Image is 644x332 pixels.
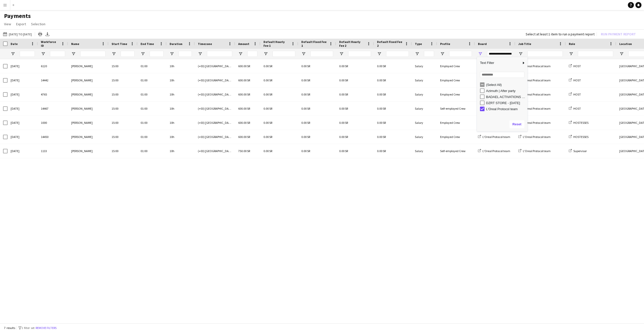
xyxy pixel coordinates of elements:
span: Workforce ID [41,40,59,48]
div: (+03) [GEOGRAPHIC_DATA] [195,73,235,87]
span: Default Hourly Fee 2 [339,40,365,48]
div: Employed Crew [437,116,475,130]
div: 14467 [38,102,68,115]
span: Duration [170,42,182,46]
div: Salary [412,59,437,73]
input: Timezone Filter Input [207,51,232,57]
div: Filter List [477,82,527,112]
button: Open Filter Menu [440,52,445,56]
span: Amount [238,42,249,46]
div: 10h [167,130,195,144]
div: 0.00 SR [298,87,336,101]
input: Start Time Filter Input [121,51,135,57]
div: 0.00 SR [374,130,412,144]
a: L'Oreal Protocol team [518,92,551,96]
div: 01:00 [138,116,167,130]
div: (+03) [GEOGRAPHIC_DATA] [195,102,235,115]
div: 0.00 SR [374,102,412,115]
div: (+03) [GEOGRAPHIC_DATA] [195,116,235,130]
input: Amount Filter Input [247,51,257,57]
div: 15:00 [109,116,138,130]
input: Default Hourly Fee 1 Filter Input [273,51,295,57]
span: HOST [573,92,581,96]
div: 10h [167,87,195,101]
span: Default Fixed Fee 2 [377,40,403,48]
span: 600.00 SR [238,107,250,110]
div: 10h [167,116,195,130]
div: [DATE] [8,59,38,73]
a: HOSTESSES [569,135,588,139]
div: Salary [412,116,437,130]
button: Open Filter Menu [377,52,382,56]
div: Salary [412,102,437,115]
span: Job Title [518,42,531,46]
button: Open Filter Menu [569,52,573,56]
div: Salary [412,144,437,158]
div: 15:00 [109,130,138,144]
span: Date [11,42,18,46]
span: Supervisor [573,149,587,153]
div: 01:00 [138,87,167,101]
div: BADAEL ACTIVATIONS 2025 [486,95,526,99]
div: 0.00 SR [374,87,412,101]
div: 10h [167,144,195,158]
app-action-btn: Print [37,31,43,37]
div: 0.00 SR [260,87,298,101]
span: L'Oreal Protocol team [482,135,510,139]
div: 0.00 SR [336,102,374,115]
button: Open Filter Menu [518,52,523,56]
div: (+03) [GEOGRAPHIC_DATA] [195,144,235,158]
a: L'Oreal Protocol team [518,64,551,68]
div: 15:00 [109,144,138,158]
span: 1 filter set [21,326,35,330]
button: Remove filters [35,325,58,331]
button: Open Filter Menu [41,52,45,56]
span: Default Fixed Fee 1 [301,40,327,48]
span: L'Oreal Protocol team [523,78,551,82]
div: 0.00 SR [298,102,336,115]
span: 750.00 SR [238,149,250,153]
div: 10h [167,73,195,87]
a: L'Oreal Protocol team [478,149,510,153]
div: Salary [412,73,437,87]
div: 01:00 [138,102,167,115]
div: 10h [167,59,195,73]
div: 15:00 [109,102,138,115]
input: Workforce ID Filter Input [50,51,65,57]
div: Salary [412,87,437,101]
a: L'Oreal Protocol team [518,135,551,139]
div: 15:00 [109,59,138,73]
div: 0.00 SR [336,73,374,87]
div: Column Filter [477,57,527,131]
a: HOST [569,78,581,82]
div: (+03) [GEOGRAPHIC_DATA] [195,130,235,144]
app-action-btn: Export XLSX [44,31,50,37]
div: 6120 [38,59,68,73]
div: (Select All) [486,83,526,87]
a: Selection [29,21,47,27]
div: 0.00 SR [336,130,374,144]
span: [PERSON_NAME] [71,107,93,110]
div: 0.00 SR [298,59,336,73]
div: [DATE] [8,102,38,115]
a: L'Oreal Protocol team [518,107,551,110]
div: 01:00 [138,59,167,73]
span: Board [478,42,487,46]
span: L'Oreal Protocol team [523,149,551,153]
input: Role Filter Input [578,51,613,57]
input: Profile Filter Input [449,51,472,57]
div: Employed Crew [437,87,475,101]
div: 0.00 SR [336,144,374,158]
span: Location [619,42,632,46]
span: HOST [573,107,581,110]
span: Start Time [112,42,127,46]
button: Open Filter Menu [112,52,116,56]
span: L'Oreal Protocol team [523,92,551,96]
div: (+03) [GEOGRAPHIC_DATA] [195,87,235,101]
div: 0.00 SR [260,102,298,115]
div: 0.00 SR [260,73,298,87]
span: 600.00 SR [238,78,250,82]
input: End Time Filter Input [150,51,164,57]
div: 0.00 SR [298,73,336,87]
span: Selection [31,22,45,26]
